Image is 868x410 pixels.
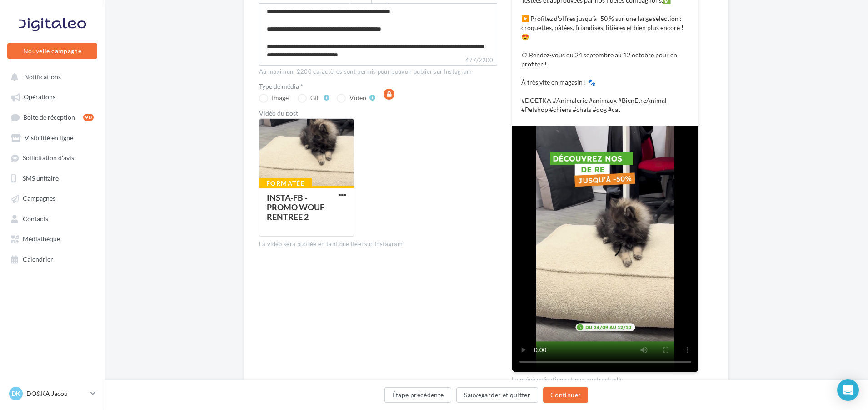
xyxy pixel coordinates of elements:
[5,210,99,227] a: Contacts
[512,372,699,384] div: La prévisualisation est non-contractuelle
[5,109,99,126] a: Boîte de réception90
[259,68,497,76] div: Au maximum 2200 caractères sont permis pour pouvoir publier sur Instagram
[259,56,497,66] label: 477/2200
[384,387,452,403] button: Étape précédente
[5,149,99,166] a: Sollicitation d'avis
[259,178,312,188] div: Formatée
[5,230,99,247] a: Médiathèque
[456,387,538,403] button: Sauvegarder et quitter
[11,389,20,398] span: DK
[7,43,97,59] button: Nouvelle campagne
[267,192,324,222] div: INSTA-FB - PROMO WOUF RENTREE 2
[23,195,55,202] span: Campagnes
[83,114,94,121] div: 90
[259,240,497,248] div: La vidéo sera publiée en tant que Reel sur Instagram
[23,113,75,121] span: Boîte de réception
[259,110,497,116] div: Vidéo du post
[26,389,87,398] p: DO&KA Jacou
[5,170,99,186] a: SMS unitaire
[24,73,61,81] span: Notifications
[23,255,53,263] span: Calendrier
[259,83,497,90] label: Type de média *
[5,68,95,85] button: Notifications
[23,154,74,162] span: Sollicitation d'avis
[5,88,99,105] a: Opérations
[25,134,73,142] span: Visibilité en ligne
[837,379,859,401] div: Open Intercom Messenger
[23,215,48,223] span: Contacts
[543,387,588,403] button: Continuer
[24,93,55,101] span: Opérations
[23,174,59,182] span: SMS unitaire
[5,190,99,206] a: Campagnes
[7,385,97,402] a: DK DO&KA Jacou
[23,235,60,243] span: Médiathèque
[5,251,99,267] a: Calendrier
[5,129,99,146] a: Visibilité en ligne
